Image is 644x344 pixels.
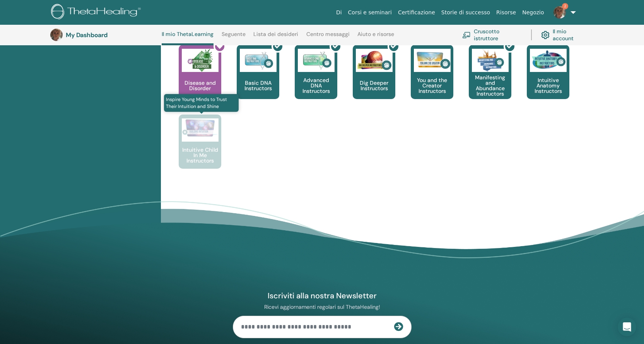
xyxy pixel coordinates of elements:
img: Disease and Disorder [182,49,219,72]
a: Negozio [519,5,547,20]
a: Dig Deeper Instructors Dig Deeper Instructors [353,45,395,115]
a: Risorse [493,5,519,20]
img: Advanced DNA Instructors [298,49,335,72]
img: Intuitive Anatomy Instructors [530,49,567,72]
p: Intuitive Child In Me Instructors [179,147,221,163]
img: chalkboard-teacher.svg [462,32,471,38]
img: Basic DNA Instructors [240,49,277,72]
p: Advanced DNA Instructors [295,77,337,94]
img: default.jpg [50,29,63,41]
a: Aiuto e risorse [357,31,394,43]
a: Seguente [222,31,246,43]
p: You and the Creator Instructors [411,77,453,94]
img: Manifesting and Abundance Instructors [472,49,509,72]
p: Basic DNA Instructors [237,80,279,91]
a: Inspire Young Minds to Trust Their Intuition and Shine Intuitive Child In Me Instructors Intuitiv... [179,115,221,184]
a: Basic DNA Instructors Basic DNA Instructors [237,45,279,115]
a: Manifesting and Abundance Instructors Manifesting and Abundance Instructors [469,45,511,115]
div: Open Intercom Messenger [618,318,636,336]
a: Lista dei desideri [253,31,298,43]
p: Ricevi aggiornamenti regolari sul ThetaHealing! [233,303,412,310]
img: Dig Deeper Instructors [356,49,393,72]
h3: My Dashboard [66,31,143,39]
h4: Iscriviti alla nostra Newsletter [233,291,412,301]
a: Il mio account [541,26,586,43]
a: Intuitive Anatomy Instructors Intuitive Anatomy Instructors [527,45,569,115]
img: default.jpg [553,6,566,19]
a: Certificazione [395,5,438,20]
a: Cruscotto istruttore [462,26,522,43]
img: Intuitive Child In Me Instructors [182,118,219,137]
img: logo.png [51,4,143,21]
p: Manifesting and Abundance Instructors [469,75,511,96]
p: Disease and Disorder [179,80,221,91]
span: 2 [562,3,568,9]
a: Disease and Disorder Disease and Disorder [179,45,221,115]
img: cog.svg [541,29,550,41]
a: Advanced DNA Instructors Advanced DNA Instructors [295,45,337,115]
a: Corsi e seminari [345,5,395,20]
a: You and the Creator Instructors You and the Creator Instructors [411,45,453,115]
a: Di [333,5,345,20]
img: You and the Creator Instructors [414,49,451,72]
span: Inspire Young Minds to Trust Their Intuition and Shine [164,94,239,112]
a: Centro messaggi [306,31,350,43]
p: Dig Deeper Instructors [353,80,395,91]
p: Intuitive Anatomy Instructors [527,77,569,94]
a: Storie di successo [438,5,493,20]
a: Il mio ThetaLearning [162,31,214,45]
